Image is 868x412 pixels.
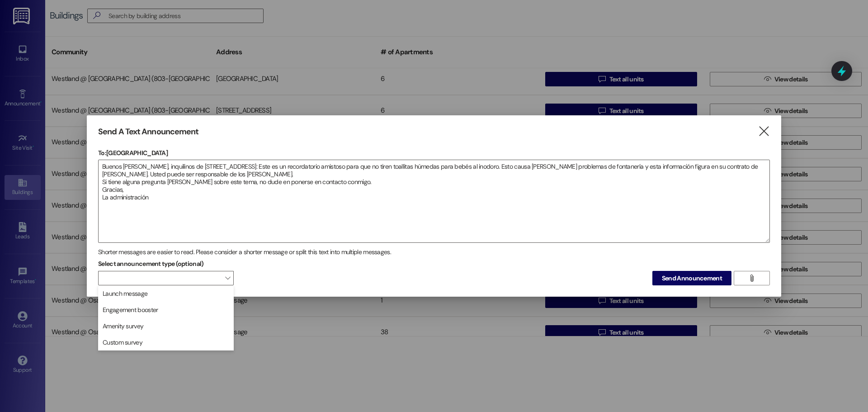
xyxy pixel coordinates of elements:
[98,247,770,257] div: Shorter messages are easier to read. Please consider a shorter message or split this text into mu...
[103,289,147,298] span: Launch message
[99,160,769,242] textarea: Buenos [PERSON_NAME], inquilinos de [STREET_ADDRESS]: Este es un recordatorio amistoso para que n...
[662,274,722,283] span: Send Announcement
[103,322,143,331] span: Amenity survey
[98,127,198,137] h3: Send A Text Announcement
[103,305,158,314] span: Engagement booster
[652,271,731,285] button: Send Announcement
[748,275,755,282] i: 
[103,338,142,347] span: Custom survey
[98,160,770,243] div: Buenos [PERSON_NAME], inquilinos de [STREET_ADDRESS]: Este es un recordatorio amistoso para que n...
[758,127,770,136] i: 
[98,257,204,271] label: Select announcement type (optional)
[98,148,770,157] p: To: [GEOGRAPHIC_DATA]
